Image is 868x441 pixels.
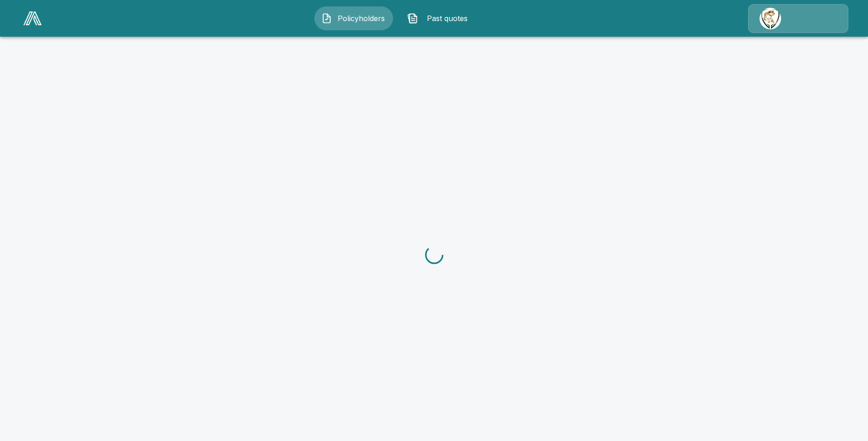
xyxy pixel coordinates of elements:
[321,13,332,24] img: Policyholders Icon
[407,13,418,24] img: Past quotes Icon
[336,13,386,24] span: Policyholders
[400,6,479,30] button: Past quotes IconPast quotes
[422,13,472,24] span: Past quotes
[314,6,393,30] button: Policyholders IconPolicyholders
[23,11,42,25] img: AA Logo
